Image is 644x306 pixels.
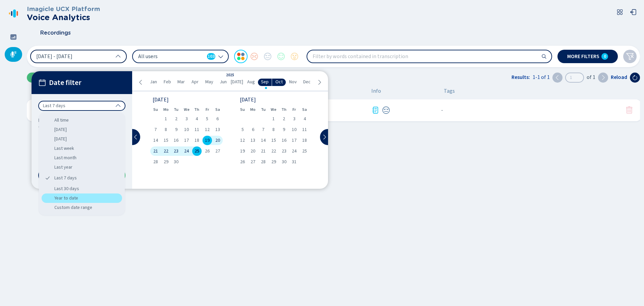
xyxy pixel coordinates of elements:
[251,138,255,143] span: 13
[250,107,256,112] abbr: Monday
[153,160,158,164] span: 28
[212,136,223,145] div: Sat Sep 20 2025
[185,117,188,121] span: 3
[164,79,171,85] span: Feb
[27,13,100,22] h2: Voice Analytics
[216,117,219,121] span: 6
[205,127,210,132] span: 12
[150,136,161,145] div: Sun Sep 14 2025
[212,125,223,134] div: Sat Sep 13 2025
[258,125,269,134] div: Tue Oct 07 2025
[371,106,379,114] div: Transcription available
[598,73,608,83] button: Next page
[174,149,178,154] span: 23
[567,54,599,59] span: More filters
[611,74,627,80] span: Reload
[533,74,550,80] span: 1-1 of 1
[302,107,307,112] abbr: Saturday
[10,51,17,58] svg: mic-fill
[322,134,327,140] svg: chevron-right
[247,79,255,85] span: Aug
[38,116,52,124] span: From
[192,79,199,85] span: Apr
[237,157,248,167] div: Sun Oct 26 2025
[541,54,547,59] svg: search
[43,102,65,109] span: Last 7 days
[212,146,223,156] div: Sat Sep 27 2025
[272,117,275,121] span: 1
[153,138,158,143] span: 14
[133,134,139,140] svg: chevron-left
[300,114,310,124] div: Sat Oct 04 2025
[258,146,269,156] div: Tue Oct 21 2025
[164,138,168,143] span: 15
[231,79,243,85] span: [DATE]
[292,138,297,143] span: 17
[632,75,638,80] svg: arrow-clockwise
[261,138,266,143] span: 14
[138,80,144,85] svg: chevron-left
[27,73,72,83] button: Upload
[623,50,637,63] button: Clear filters
[271,107,276,112] abbr: Wednesday
[258,136,269,145] div: Tue Oct 14 2025
[279,114,289,124] div: Thu Oct 02 2025
[192,136,202,145] div: Thu Sep 18 2025
[192,125,202,134] div: Thu Sep 11 2025
[300,125,310,134] div: Sat Oct 11 2025
[164,160,168,164] span: 29
[42,184,122,193] div: Last 30 days
[212,114,223,124] div: Sat Sep 06 2025
[42,116,122,125] div: All time
[557,50,618,63] button: More filters0
[150,125,161,134] div: Sun Sep 07 2025
[184,127,189,132] span: 10
[218,54,223,59] svg: chevron-down
[289,157,300,167] div: Fri Oct 31 2025
[10,34,17,40] svg: dashboard-filled
[42,203,122,212] div: Custom date range
[261,149,266,154] span: 21
[289,146,300,156] div: Fri Oct 24 2025
[600,75,606,80] svg: chevron-right
[161,146,171,156] div: Mon Sep 22 2025
[161,136,171,145] div: Mon Sep 15 2025
[192,146,202,156] div: Thu Sep 25 2025
[237,136,248,145] div: Sun Oct 12 2025
[281,107,286,112] abbr: Thursday
[38,169,80,182] button: Cancel
[268,125,279,134] div: Wed Oct 08 2025
[268,114,279,124] div: Wed Oct 01 2025
[625,106,633,114] svg: trash-fill
[251,160,255,164] span: 27
[268,157,279,167] div: Wed Oct 29 2025
[38,124,52,132] span: To
[237,146,248,156] div: Sun Oct 19 2025
[192,114,202,124] div: Thu Sep 04 2025
[175,117,177,121] span: 2
[282,149,286,154] span: 23
[115,103,121,108] svg: chevron-up
[153,149,158,154] span: 21
[271,160,276,164] span: 29
[202,125,212,134] div: Fri Sep 12 2025
[371,88,381,94] span: Info
[42,163,122,172] div: Last year
[237,125,248,134] div: Sun Oct 05 2025
[241,127,244,132] span: 5
[171,125,181,134] div: Tue Sep 09 2025
[42,172,122,184] div: Last 7 days
[161,114,171,124] div: Mon Sep 01 2025
[444,88,455,94] span: Tags
[289,79,297,85] span: Nov
[42,125,122,134] div: [DATE]
[268,146,279,156] div: Wed Oct 22 2025
[271,149,276,154] span: 22
[42,193,122,203] div: Year to date
[171,146,181,156] div: Tue Sep 23 2025
[552,73,562,83] button: Previous page
[181,136,192,145] div: Wed Sep 17 2025
[165,117,167,121] span: 1
[215,138,220,143] span: 20
[206,117,208,121] span: 5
